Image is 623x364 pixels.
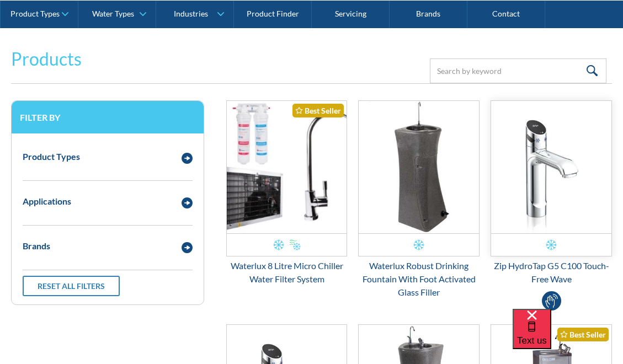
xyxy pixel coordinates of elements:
a: Zip HydroTap G5 C100 Touch-Free WaveZip HydroTap G5 C100 Touch-Free Wave [491,100,612,286]
div: Industries [174,9,208,18]
a: Waterlux 8 Litre Micro Chiller Water Filter SystemBest SellerWaterlux 8 Litre Micro Chiller Water... [226,100,348,286]
div: Brands [23,239,50,253]
div: Product Types [23,150,80,163]
div: Waterlux 8 Litre Micro Chiller Water Filter System [226,259,348,286]
div: Water Types [92,9,134,18]
img: Waterlux 8 Litre Micro Chiller Water Filter System [227,101,347,233]
img: Waterlux Robust Drinking Fountain With Foot Activated Glass Filler [359,101,479,233]
a: Waterlux Robust Drinking Fountain With Foot Activated Glass FillerWaterlux Robust Drinking Founta... [358,100,480,299]
img: Zip HydroTap G5 C100 Touch-Free Wave [491,101,611,233]
div: Waterlux Robust Drinking Fountain With Foot Activated Glass Filler [358,259,480,299]
input: Search by keyword [430,58,606,83]
h2: Products [11,46,82,72]
div: Product Types [10,9,60,18]
div: Best Seller [292,104,344,117]
a: Reset all filters [23,276,120,296]
div: Zip HydroTap G5 C100 Touch-Free Wave [491,259,612,286]
div: Applications [23,195,71,208]
iframe: podium webchat widget bubble [513,309,623,364]
h3: Filter by [20,112,195,122]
